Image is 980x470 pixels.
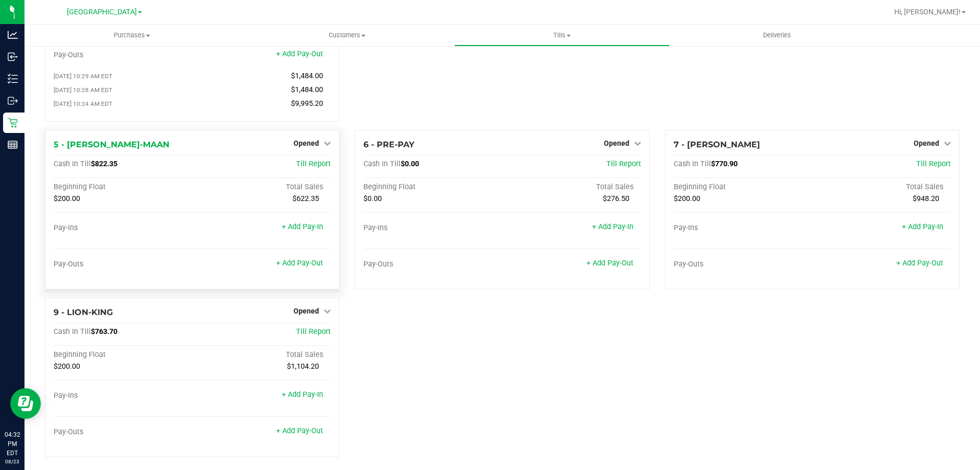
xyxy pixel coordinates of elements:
[54,160,91,168] span: Cash In Till
[282,222,323,231] a: + Add Pay-In
[54,362,80,371] span: $200.00
[296,327,331,336] a: Till Report
[291,85,323,94] span: $1,484.00
[5,458,20,465] p: 08/23
[363,140,414,149] span: 6 - PRE-PAY
[455,31,669,40] span: Tills
[292,194,319,203] span: $622.35
[670,25,885,46] a: Deliveries
[54,327,91,336] span: Cash In Till
[54,307,113,317] span: 9 - LION-KING
[291,72,323,80] span: $1,484.00
[916,160,951,168] a: Till Report
[54,391,192,400] div: Pay-Ins
[8,96,18,106] inline-svg: Outbound
[54,86,112,94] span: [DATE] 10:28 AM EDT
[674,160,711,168] span: Cash In Till
[401,160,419,168] span: $0.00
[293,307,319,315] span: Opened
[54,194,80,203] span: $200.00
[54,223,192,233] div: Pay-Ins
[749,31,805,40] span: Deliveries
[54,140,169,149] span: 5 - [PERSON_NAME]-MAAN
[54,100,112,107] span: [DATE] 10:24 AM EDT
[913,194,939,203] span: $948.20
[10,388,41,419] iframe: Resource center
[8,118,18,128] inline-svg: Retail
[812,183,951,192] div: Total Sales
[24,31,239,40] span: Purchases
[293,139,319,147] span: Opened
[592,222,633,231] a: + Add Pay-In
[902,222,943,231] a: + Add Pay-In
[894,8,961,16] span: Hi, [PERSON_NAME]!
[54,260,192,269] div: Pay-Outs
[91,327,117,336] span: $763.70
[192,183,331,192] div: Total Sales
[896,259,943,267] a: + Add Pay-Out
[674,194,700,203] span: $200.00
[363,183,502,192] div: Beginning Float
[291,99,323,108] span: $9,995.20
[54,428,192,437] div: Pay-Outs
[296,160,331,168] a: Till Report
[8,140,18,150] inline-svg: Reports
[240,31,454,40] span: Customers
[586,259,633,267] a: + Add Pay-Out
[54,51,192,60] div: Pay-Outs
[363,260,502,269] div: Pay-Outs
[363,194,382,203] span: $0.00
[502,183,641,192] div: Total Sales
[604,139,629,147] span: Opened
[276,259,323,267] a: + Add Pay-Out
[54,73,112,80] span: [DATE] 10:29 AM EDT
[674,140,760,149] span: 7 - [PERSON_NAME]
[674,260,813,269] div: Pay-Outs
[67,8,137,16] span: [GEOGRAPHIC_DATA]
[914,139,939,147] span: Opened
[287,362,319,371] span: $1,104.20
[239,25,454,46] a: Customers
[24,25,239,46] a: Purchases
[276,427,323,435] a: + Add Pay-Out
[363,223,502,233] div: Pay-Ins
[276,50,323,58] a: + Add Pay-Out
[674,183,813,192] div: Beginning Float
[5,430,20,458] p: 04:32 PM EDT
[54,183,192,192] div: Beginning Float
[454,25,669,46] a: Tills
[54,350,192,360] div: Beginning Float
[192,350,331,360] div: Total Sales
[8,30,18,40] inline-svg: Analytics
[603,194,629,203] span: $276.50
[711,160,738,168] span: $770.90
[674,223,813,233] div: Pay-Ins
[91,160,117,168] span: $822.35
[282,390,323,399] a: + Add Pay-In
[8,74,18,84] inline-svg: Inventory
[8,52,18,62] inline-svg: Inbound
[606,160,641,168] a: Till Report
[363,160,401,168] span: Cash In Till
